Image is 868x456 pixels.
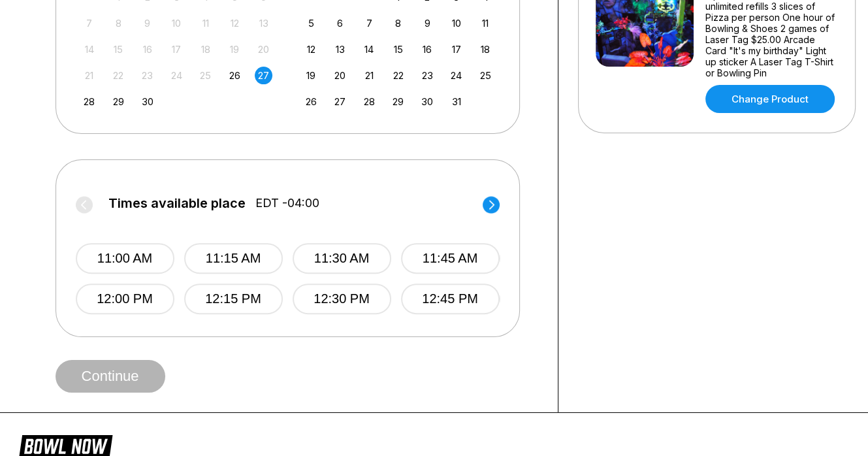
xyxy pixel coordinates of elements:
[331,67,349,84] div: Choose Monday, October 20th, 2025
[110,14,127,32] div: Not available Monday, September 8th, 2025
[80,14,98,32] div: Not available Sunday, September 7th, 2025
[401,284,500,314] button: 12:45 PM
[80,67,98,84] div: Not available Sunday, September 21st, 2025
[705,85,835,113] a: Change Product
[255,67,272,84] div: Choose Saturday, September 27th, 2025
[80,41,98,58] div: Not available Sunday, September 14th, 2025
[197,41,214,58] div: Not available Thursday, September 18th, 2025
[389,41,407,58] div: Choose Wednesday, October 15th, 2025
[226,67,244,84] div: Choose Friday, September 26th, 2025
[168,14,185,32] div: Not available Wednesday, September 10th, 2025
[477,67,494,84] div: Choose Saturday, October 25th, 2025
[302,93,320,110] div: Choose Sunday, October 26th, 2025
[477,14,494,32] div: Choose Saturday, October 11th, 2025
[293,284,391,314] button: 12:30 PM
[447,93,465,110] div: Choose Friday, October 31st, 2025
[255,14,272,32] div: Not available Saturday, September 13th, 2025
[331,93,349,110] div: Choose Monday, October 27th, 2025
[331,14,349,32] div: Choose Monday, October 6th, 2025
[419,67,436,84] div: Choose Thursday, October 23rd, 2025
[477,41,494,58] div: Choose Saturday, October 18th, 2025
[197,67,214,84] div: Not available Thursday, September 25th, 2025
[110,41,127,58] div: Not available Monday, September 15th, 2025
[184,243,283,274] button: 11:15 AM
[389,67,407,84] div: Choose Wednesday, October 22nd, 2025
[389,14,407,32] div: Choose Wednesday, October 8th, 2025
[255,41,272,58] div: Not available Saturday, September 20th, 2025
[226,41,244,58] div: Not available Friday, September 19th, 2025
[331,41,349,58] div: Choose Monday, October 13th, 2025
[419,14,436,32] div: Choose Thursday, October 9th, 2025
[184,284,283,314] button: 12:15 PM
[138,14,156,32] div: Not available Tuesday, September 9th, 2025
[361,67,378,84] div: Choose Tuesday, October 21st, 2025
[76,243,174,274] button: 11:00 AM
[361,41,378,58] div: Choose Tuesday, October 14th, 2025
[361,14,378,32] div: Choose Tuesday, October 7th, 2025
[401,243,500,274] button: 11:45 AM
[419,93,436,110] div: Choose Thursday, October 30th, 2025
[226,14,244,32] div: Not available Friday, September 12th, 2025
[302,14,320,32] div: Choose Sunday, October 5th, 2025
[447,41,465,58] div: Choose Friday, October 17th, 2025
[447,14,465,32] div: Choose Friday, October 10th, 2025
[138,93,156,110] div: Choose Tuesday, September 30th, 2025
[302,67,320,84] div: Choose Sunday, October 19th, 2025
[302,41,320,58] div: Choose Sunday, October 12th, 2025
[255,196,319,210] span: EDT -04:00
[197,14,214,32] div: Not available Thursday, September 11th, 2025
[361,93,378,110] div: Choose Tuesday, October 28th, 2025
[76,284,174,314] button: 12:00 PM
[110,93,127,110] div: Choose Monday, September 29th, 2025
[80,93,98,110] div: Choose Sunday, September 28th, 2025
[389,93,407,110] div: Choose Wednesday, October 29th, 2025
[293,243,391,274] button: 11:30 AM
[138,41,156,58] div: Not available Tuesday, September 16th, 2025
[108,196,246,210] span: Times available place
[447,67,465,84] div: Choose Friday, October 24th, 2025
[138,67,156,84] div: Not available Tuesday, September 23rd, 2025
[168,41,185,58] div: Not available Wednesday, September 17th, 2025
[168,67,185,84] div: Not available Wednesday, September 24th, 2025
[110,67,127,84] div: Not available Monday, September 22nd, 2025
[419,41,436,58] div: Choose Thursday, October 16th, 2025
